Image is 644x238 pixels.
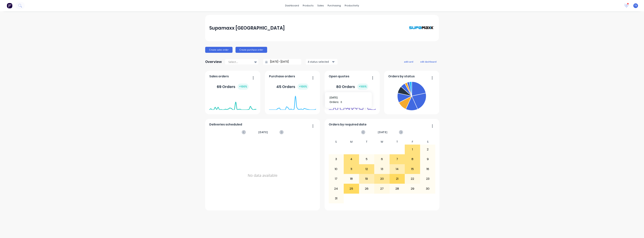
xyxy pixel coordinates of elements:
div: W [374,139,390,145]
div: 69 Orders [217,84,249,90]
div: 17 [329,174,344,184]
button: Create sales order [205,47,233,53]
div: T [359,139,374,145]
div: 31 [329,194,344,203]
div: 25 [344,184,359,193]
div: 20 [374,174,389,184]
button: 4 status selected [306,59,338,65]
span: [DATE] [378,130,388,134]
span: Open quotes [329,74,349,79]
span: TS [634,4,637,7]
div: S [420,139,435,145]
div: 3 [329,154,344,164]
div: 11 [344,164,359,174]
div: 12 [359,164,374,174]
div: purchasing [326,3,343,8]
div: 9 [420,154,435,164]
div: products [301,3,315,8]
div: Supamaxx [GEOGRAPHIC_DATA] [209,24,285,32]
div: productivity [343,3,361,8]
div: 26 [359,184,374,193]
div: 5 [359,154,374,164]
div: 28 [390,184,405,193]
div: 23 [420,174,435,184]
div: + 100 % [297,84,309,90]
span: Sales orders [209,74,229,79]
div: 15 [405,164,420,174]
div: + 100 % [238,84,249,90]
button: add card [402,59,416,64]
span: Purchase orders [269,74,295,79]
div: 8 [405,154,420,164]
div: T [390,139,405,145]
div: F [405,139,420,145]
button: Create purchase order [236,47,267,53]
img: Factory [7,3,12,8]
div: 13 [374,164,389,174]
div: 45 Orders [276,84,309,90]
div: sales [315,3,326,8]
div: Overview [205,58,222,66]
div: 4 status selected [308,60,331,64]
div: 10 [329,164,344,174]
div: 30 [420,184,435,193]
span: Orders by status [388,74,415,79]
div: 27 [374,184,389,193]
img: Supamaxx Australia [408,19,435,37]
span: [DATE] [258,130,268,134]
div: S [329,139,344,145]
div: 22 [405,174,420,184]
div: 2 [420,145,435,154]
div: 80 Orders [336,84,368,90]
div: 14 [390,164,405,174]
div: 7 [390,154,405,164]
div: 21 [390,174,405,184]
div: + 100 % [357,84,368,90]
div: 4 [344,154,359,164]
button: edit dashboard [418,59,439,64]
a: dashboard [283,3,301,8]
div: 24 [329,184,344,193]
div: 16 [420,164,435,174]
div: 1 [405,145,420,154]
div: 18 [344,174,359,184]
div: M [344,139,359,145]
div: 19 [359,174,374,184]
div: 29 [405,184,420,193]
div: No data available [209,139,316,212]
div: 6 [374,154,389,164]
